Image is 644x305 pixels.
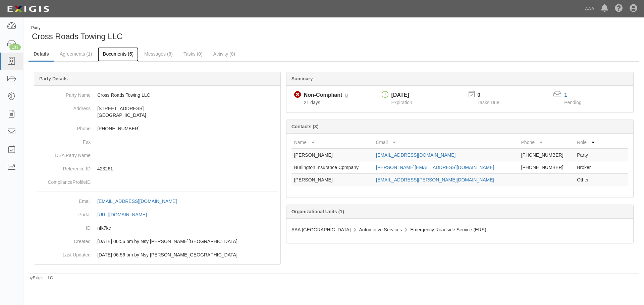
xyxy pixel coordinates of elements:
[359,227,402,232] span: Automotive Services
[391,91,412,99] div: [DATE]
[37,102,278,122] dd: [STREET_ADDRESS] [GEOGRAPHIC_DATA]
[5,3,51,15] img: logo-5460c22ac91f19d4615b14bd174203de0afe785f0fc80cf4dbbc73dc1793850b.png
[37,248,278,261] dd: 06/10/2025 06:56 pm by Nsy Archibong-Usoro
[519,136,575,149] th: Phone
[37,235,278,248] dd: 06/10/2025 06:56 pm by Nsy Archibong-Usoro
[291,124,319,129] b: Contacts (3)
[291,161,373,174] td: Burlington Insurance Cpmpany
[564,92,567,98] a: 1
[477,100,499,105] span: Tasks Due
[37,102,91,112] dt: Address
[391,100,412,105] span: Expiration
[477,91,507,99] p: 0
[37,221,91,231] dt: ID
[304,91,342,99] div: Non-Compliant
[37,88,91,98] dt: Party Name
[208,47,240,61] a: Activity (0)
[410,227,486,232] span: Emergency Roadside Service (ERS)
[574,136,601,149] th: Role
[304,100,320,105] span: Since 08/18/2025
[574,149,601,161] td: Party
[37,221,278,235] dd: nfk7kc
[37,235,91,245] dt: Created
[97,165,278,172] p: 423261
[37,135,91,145] dt: Fax
[376,152,455,158] a: [EMAIL_ADDRESS][DOMAIN_NAME]
[178,47,208,61] a: Tasks (0)
[29,275,53,281] small: by
[37,208,91,218] dt: Portal
[31,25,122,31] div: Party
[37,162,91,172] dt: Reference ID
[291,227,351,232] span: AAA [GEOGRAPHIC_DATA]
[33,276,53,280] a: Exigis, LLC
[139,47,178,61] a: Messages (8)
[294,91,301,98] i: Non-Compliant
[574,161,601,174] td: Broker
[291,209,344,214] b: Organizational Units (1)
[32,32,122,41] span: Cross Roads Towing LLC
[29,25,329,42] div: Cross Roads Towing LLC
[574,174,601,186] td: Other
[37,122,91,132] dt: Phone
[98,47,139,62] a: Documents (5)
[376,177,494,182] a: [EMAIL_ADDRESS][PERSON_NAME][DOMAIN_NAME]
[373,136,518,149] th: Email
[9,44,21,50] div: 133
[376,165,494,170] a: [PERSON_NAME][EMAIL_ADDRESS][DOMAIN_NAME]
[291,149,373,161] td: [PERSON_NAME]
[291,136,373,149] th: Name
[564,100,581,105] span: Pending
[37,88,278,102] dd: Cross Roads Towing LLC
[582,2,598,15] a: AAA
[37,149,91,159] dt: DBA Party Name
[519,149,575,161] td: [PHONE_NUMBER]
[291,76,313,81] b: Summary
[37,248,91,258] dt: Last Updated
[519,161,575,174] td: [PHONE_NUMBER]
[97,199,184,204] a: [EMAIL_ADDRESS][DOMAIN_NAME]
[55,47,97,61] a: Agreements (1)
[37,122,278,135] dd: [PHONE_NUMBER]
[39,76,68,81] b: Party Details
[29,47,54,62] a: Details
[345,93,348,98] i: Pending Review
[97,212,154,217] a: [URL][DOMAIN_NAME]
[37,195,91,205] dt: Email
[291,174,373,186] td: [PERSON_NAME]
[97,198,177,205] div: [EMAIL_ADDRESS][DOMAIN_NAME]
[37,175,91,185] dt: ComplianceProfileID
[615,5,623,13] i: Help Center - Complianz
